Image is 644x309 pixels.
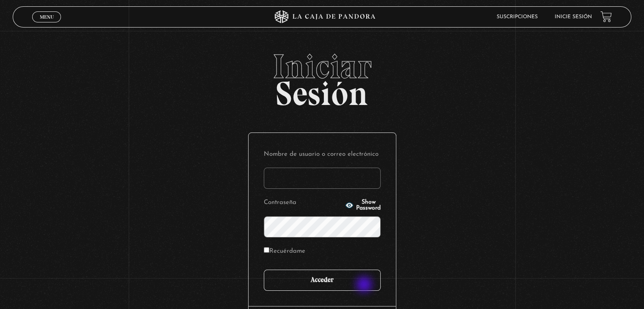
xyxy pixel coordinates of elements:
a: Inicie sesión [555,14,592,19]
span: Cerrar [37,21,57,27]
label: Contraseña [264,196,343,210]
a: Suscripciones [497,14,538,19]
h2: Sesión [13,50,631,104]
input: Recuérdame [264,247,269,253]
input: Acceder [264,270,381,291]
span: Menu [40,14,54,19]
a: View your shopping cart [600,11,612,22]
span: Show Password [356,199,381,211]
label: Recuérdame [264,245,305,258]
button: Show Password [345,199,381,211]
span: Iniciar [13,50,631,83]
label: Nombre de usuario o correo electrónico [264,148,381,161]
